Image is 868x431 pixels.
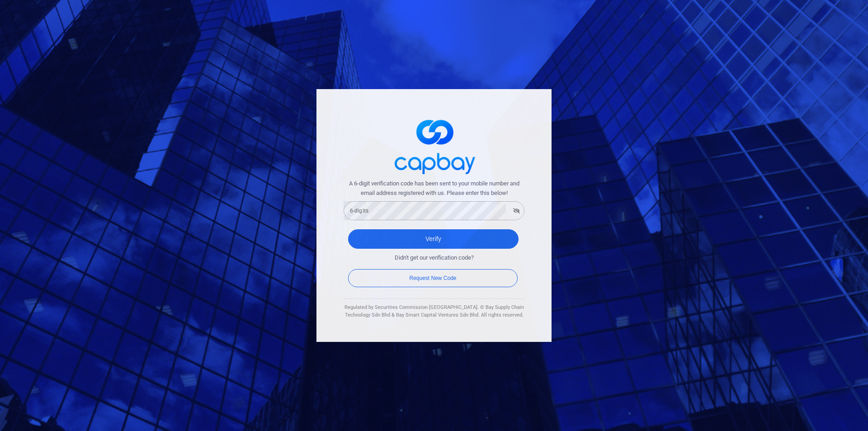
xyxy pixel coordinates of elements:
[389,112,479,179] img: logo
[348,269,518,287] button: Request New Code
[344,303,524,319] div: Regulated by Securities Commission [GEOGRAPHIC_DATA]. © Bay Supply Chain Technology Sdn Bhd & Bay...
[348,229,519,249] button: Verify
[395,253,474,263] span: Didn't get our verification code?
[344,179,524,198] span: A 6-digit verification code has been sent to your mobile number and email address registered with...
